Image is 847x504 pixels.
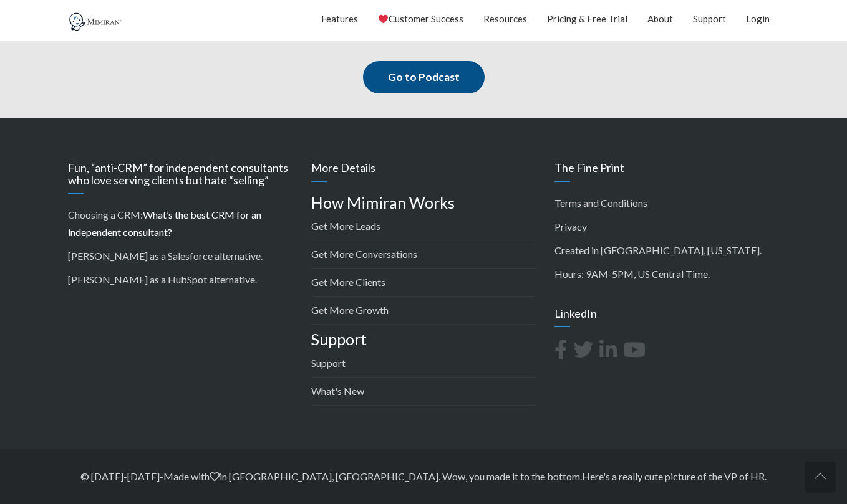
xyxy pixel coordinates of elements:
[554,162,779,182] h3: The Fine Print
[68,247,293,265] p: .
[68,468,779,485] p: -
[554,197,647,209] a: Terms and Conditions
[68,162,293,194] h3: Fun, “anti-CRM” for independent consultants who love serving clients but hate “selling”
[547,3,627,34] a: Pricing & Free Trial
[311,248,417,260] a: Get More Conversations
[647,3,673,34] a: About
[554,221,587,232] a: Privacy
[68,209,261,238] a: What’s the best CRM for an independent consultant?
[68,12,124,31] img: Mimiran CRM
[163,470,767,482] span: Made with in [GEOGRAPHIC_DATA], [GEOGRAPHIC_DATA]. Wow, you made it to the bottom. .
[311,220,380,232] a: Get More Leads
[311,331,536,348] h4: Support
[311,385,364,397] a: What's New
[746,3,770,34] a: Login
[68,206,293,241] p: Choosing a CRM:
[311,357,346,369] a: Support
[80,470,160,482] span: © [DATE]-[DATE]
[554,308,779,328] h3: LinkedIn
[68,273,255,285] a: [PERSON_NAME] as a HubSpot alternative
[311,276,385,288] a: Get More Clients
[311,194,536,212] h4: How Mimiran Works
[68,250,261,262] a: [PERSON_NAME] as a Salesforce alternative
[311,162,536,182] h3: More Details
[693,3,726,34] a: Support
[378,3,463,34] a: Customer Success
[363,61,485,93] a: Go to Podcast
[68,271,293,288] p: .
[379,14,388,24] img: ❤️
[321,3,358,34] a: Features
[554,265,779,283] p: Hours: 9AM-5PM, US Central Time.
[582,470,765,482] a: Here's a really cute picture of the VP of HR
[311,304,389,316] a: Get More Growth
[483,3,527,34] a: Resources
[554,242,779,259] p: Created in [GEOGRAPHIC_DATA], [US_STATE].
